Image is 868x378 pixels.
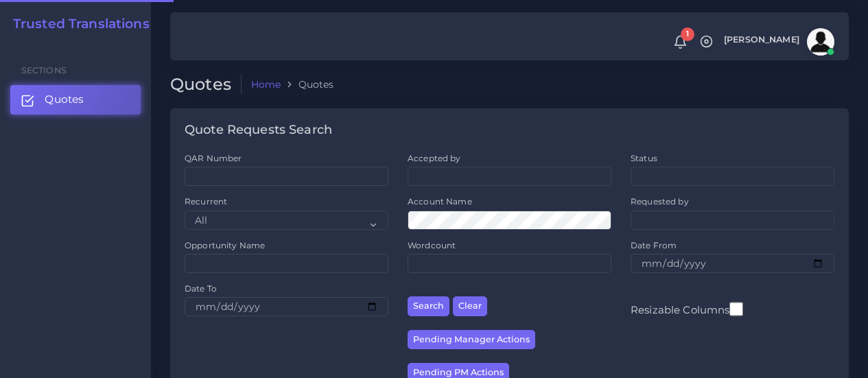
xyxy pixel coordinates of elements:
label: Date To [185,283,217,294]
button: Pending Manager Actions [408,330,535,350]
label: Recurrent [185,196,227,207]
label: Status [631,152,657,164]
li: Quotes [281,78,333,91]
h2: Quotes [170,75,242,95]
a: Home [251,78,281,91]
a: 1 [668,35,692,49]
label: Accepted by [408,152,461,164]
label: Wordcount [408,239,456,251]
span: 1 [681,27,694,41]
label: QAR Number [185,152,242,164]
a: [PERSON_NAME]avatar [717,28,839,56]
label: Account Name [408,196,472,207]
label: Date From [631,239,677,251]
button: Search [408,296,449,316]
label: Resizable Columns [631,300,743,318]
button: Clear [453,296,487,316]
a: Quotes [10,85,141,114]
input: Resizable Columns [729,300,743,318]
label: Opportunity Name [185,239,265,251]
span: Sections [21,65,67,75]
img: avatar [807,28,834,56]
span: Quotes [45,92,84,107]
h4: Quote Requests Search [185,123,332,138]
label: Requested by [631,196,689,207]
a: Trusted Translations [3,16,150,32]
span: [PERSON_NAME] [724,36,799,45]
